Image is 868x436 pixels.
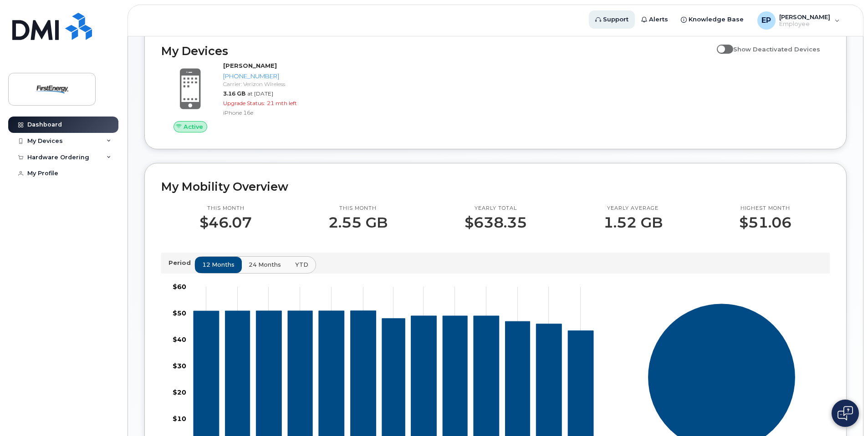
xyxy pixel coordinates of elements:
div: [PHONE_NUMBER] [223,72,317,81]
tspan: $40 [173,335,186,344]
h2: My Mobility Overview [161,180,830,193]
div: Carrier: Verizon Wireless [223,80,317,88]
a: Active[PERSON_NAME][PHONE_NUMBER]Carrier: Verizon Wireless3.16 GBat [DATE]Upgrade Status:21 mth l... [161,61,320,132]
span: Active [184,122,203,131]
p: 2.55 GB [328,214,388,231]
strong: [PERSON_NAME] [223,62,277,69]
a: Support [589,10,635,29]
p: 1.52 GB [603,214,663,231]
tspan: $50 [173,309,186,317]
tspan: $20 [173,388,186,396]
div: Erin Platt [751,11,846,30]
a: Alerts [635,10,674,29]
span: Alerts [649,15,668,24]
p: $51.06 [739,214,791,231]
p: Highest month [739,205,791,212]
span: Support [603,15,628,24]
span: 3.16 GB [223,90,245,97]
span: 21 mth left [267,100,297,106]
p: Yearly average [603,205,663,212]
p: Yearly total [465,205,527,212]
tspan: $30 [173,362,186,370]
span: at [DATE] [247,90,273,97]
a: Knowledge Base [674,10,750,29]
span: Show Deactivated Devices [733,46,820,53]
tspan: $10 [173,415,186,423]
img: Open chat [837,406,853,421]
span: Upgrade Status: [223,100,265,106]
span: [PERSON_NAME] [779,13,830,20]
span: Employee [779,20,830,28]
div: iPhone 16e [223,109,317,117]
p: $638.35 [465,214,527,231]
input: Show Deactivated Devices [717,41,724,48]
p: Period [168,259,194,267]
span: YTD [295,260,308,269]
h2: My Devices [161,44,712,58]
p: This month [328,205,388,212]
span: Knowledge Base [689,15,744,24]
p: $46.07 [199,214,252,231]
span: 24 months [249,260,281,269]
p: This month [199,205,252,212]
tspan: $60 [173,283,186,291]
span: EP [761,15,771,26]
